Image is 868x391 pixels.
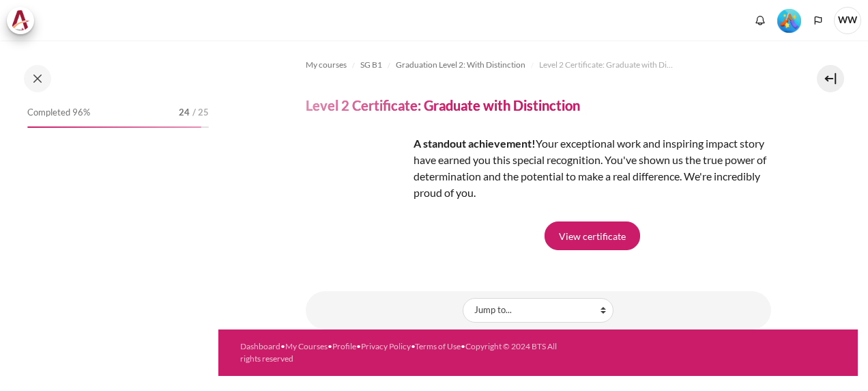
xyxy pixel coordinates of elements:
a: Graduation Level 2: With Distinction [396,57,525,73]
button: Languages [808,10,828,31]
a: View certificate [545,221,640,250]
div: Show notification window with no new notifications [750,10,770,31]
img: Architeck [11,10,30,31]
span: / 25 [192,106,209,120]
a: Dashboard [240,341,280,351]
a: Profile [332,341,356,351]
span: WW [834,7,861,34]
a: User menu [834,7,861,34]
span: 24 [179,106,190,120]
a: Terms of Use [415,341,461,351]
strong: A standout achievement! [414,137,536,150]
div: 96% [27,126,201,128]
span: My courses [306,59,347,71]
a: Privacy Policy [361,341,411,351]
a: My Courses [285,341,328,351]
img: fxvh [306,135,408,238]
img: Level #5 [777,9,801,33]
a: Level #5 [772,8,807,33]
div: Your exceptional work and inspiring impact story have earned you this special recognition. You've... [306,135,771,201]
span: Graduation Level 2: With Distinction [396,59,525,71]
div: • • • • • [240,340,560,365]
section: Content [218,40,858,329]
nav: Navigation bar [306,54,771,76]
a: Level 2 Certificate: Graduate with Distinction [539,57,676,73]
a: SG B1 [360,57,382,73]
span: Completed 96% [27,106,90,120]
span: Level 2 Certificate: Graduate with Distinction [539,59,676,71]
a: Architeck Architeck [7,7,41,34]
h4: Level 2 Certificate: Graduate with Distinction [306,96,580,114]
span: SG B1 [360,59,382,71]
a: My courses [306,57,347,73]
div: Level #5 [777,8,801,33]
